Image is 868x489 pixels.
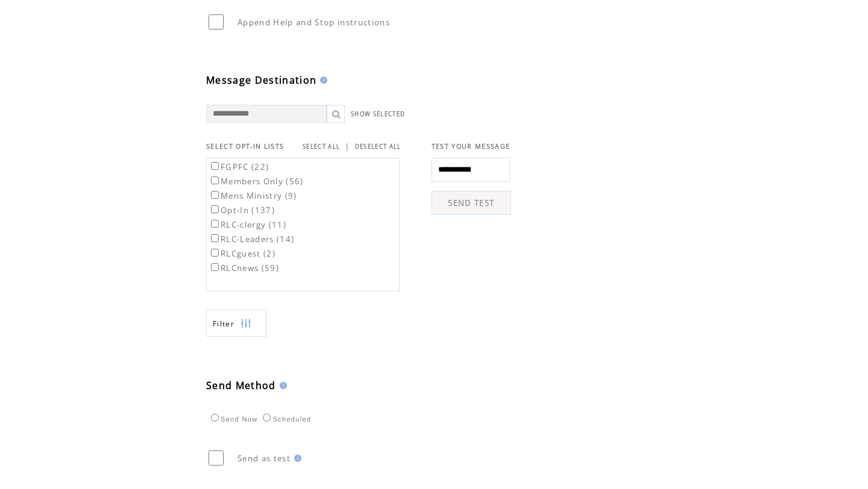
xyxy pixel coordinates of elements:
[209,176,304,187] label: Members Only (56)
[351,110,405,118] a: SHOW SELECTED
[211,414,219,422] input: Send Now
[260,416,311,423] label: Scheduled
[263,414,271,422] input: Scheduled
[209,219,286,230] label: RLC-clergy (11)
[209,161,269,172] label: FGPFC (22)
[211,162,219,170] input: FGPFC (22)
[206,310,266,337] a: Filter
[209,248,275,259] label: RLCguest (2)
[291,455,301,462] img: help.gif
[211,263,219,271] input: RLCnews (59)
[432,191,511,215] a: SEND TEST
[211,234,219,242] input: RLC-Leaders (14)
[241,310,251,337] img: filters.png
[209,190,297,201] label: Mens Ministry (9)
[211,249,219,257] input: RLCguest (2)
[355,143,401,151] a: DESELECT ALL
[213,319,234,329] span: Show filters
[211,205,219,213] input: Opt-In (137)
[237,453,291,464] span: Send as test
[211,220,219,228] input: RLC-clergy (11)
[209,205,275,216] label: Opt-In (137)
[432,142,511,151] span: TEST YOUR MESSAGE
[211,176,219,184] input: Members Only (56)
[276,382,287,389] img: help.gif
[316,76,327,84] img: help.gif
[211,191,219,199] input: Mens Ministry (9)
[206,379,276,392] span: Send Method
[303,143,340,151] a: SELECT ALL
[345,141,350,152] span: |
[209,234,294,244] label: RLC-Leaders (14)
[237,17,390,28] span: Append Help and Stop instructions
[206,73,316,87] span: Message Destination
[209,263,279,273] label: RLCnews (59)
[208,416,257,423] label: Send Now
[206,142,284,151] span: SELECT OPT-IN LISTS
